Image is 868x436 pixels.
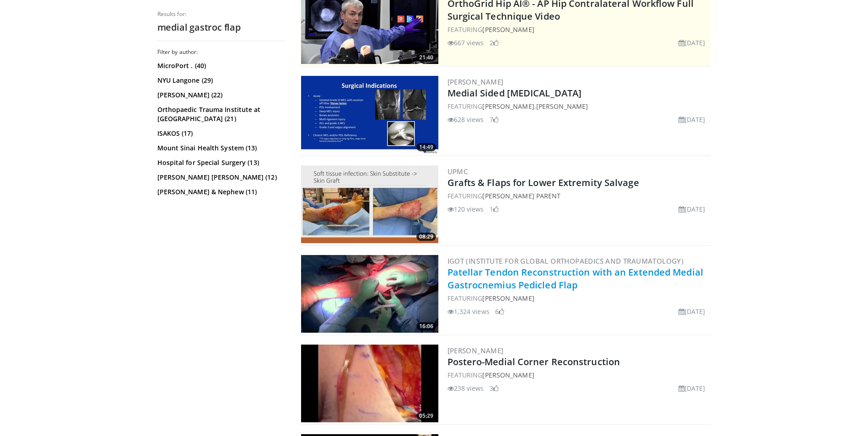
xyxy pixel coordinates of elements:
li: 7 [490,115,499,124]
a: Patellar Tendon Reconstruction with an Extended Medial Gastrocnemius Pedicled Flap [447,266,703,291]
div: FEATURING [447,25,709,34]
span: 21:40 [416,53,436,62]
a: 16:06 [301,255,438,333]
li: 6 [495,307,504,316]
a: Grafts & Flaps for Lower Extremity Salvage [447,176,639,189]
li: 3 [490,383,499,393]
a: [PERSON_NAME] [447,77,504,86]
a: [PERSON_NAME] [PERSON_NAME] (12) [157,173,283,182]
a: [PERSON_NAME] Parent [482,191,561,200]
a: 14:49 [301,76,438,154]
h3: Filter by author: [157,48,286,56]
img: 13a95b9e-16d6-48d5-8090-0941dc3565f9.300x170_q85_crop-smart_upscale.jpg [301,165,438,243]
li: 1 [490,204,499,214]
a: Orthopaedic Trauma Institute at [GEOGRAPHIC_DATA] (21) [157,105,283,123]
div: FEATURING [447,191,709,201]
li: 2 [490,38,499,48]
div: FEATURING [447,370,709,380]
img: b82e8248-ae3c-468f-a9b0-6dbf1d8dd5b4.300x170_q85_crop-smart_upscale.jpg [301,345,438,422]
li: 238 views [447,383,484,393]
img: 1093b870-8a95-4b77-8e14-87309390d0f5.300x170_q85_crop-smart_upscale.jpg [301,76,438,154]
img: 41584e27-eb8d-4cf4-824d-9dd5040d644a.300x170_q85_crop-smart_upscale.jpg [301,255,438,333]
a: Hospital for Special Surgery (13) [157,158,283,167]
li: [DATE] [679,204,706,214]
a: 08:29 [301,165,438,243]
p: Results for: [157,11,286,18]
li: 120 views [447,204,484,214]
a: NYU Langone (29) [157,76,283,85]
a: Postero-Medial Corner Reconstruction [447,356,620,368]
a: UPMC [447,167,468,176]
a: [PERSON_NAME] & Nephew (11) [157,187,283,197]
span: 08:29 [416,233,436,241]
a: Medial Sided [MEDICAL_DATA] [447,87,582,99]
li: [DATE] [679,38,706,48]
a: [PERSON_NAME] [482,371,534,379]
a: ISAKOS (17) [157,129,283,138]
a: [PERSON_NAME] [447,346,504,355]
a: [PERSON_NAME] (22) [157,90,283,100]
span: 05:29 [416,412,436,420]
a: [PERSON_NAME] [536,102,588,111]
a: MicroPort . (40) [157,61,283,70]
a: [PERSON_NAME] [482,294,534,303]
span: 16:06 [416,322,436,330]
a: [PERSON_NAME] [482,25,534,34]
li: 667 views [447,38,484,48]
a: IGOT (Institute for Global Orthopaedics and Traumatology) [447,256,684,266]
li: 1,324 views [447,307,490,316]
a: 05:29 [301,345,438,422]
li: [DATE] [679,115,706,124]
li: [DATE] [679,307,706,316]
li: 628 views [447,115,484,124]
h2: medial gastroc flap [157,21,286,33]
a: [PERSON_NAME] [482,102,534,111]
span: 14:49 [416,143,436,151]
li: [DATE] [679,383,706,393]
div: FEATURING [447,293,709,303]
div: FEATURING , [447,101,709,111]
a: Mount Sinai Health System (13) [157,144,283,153]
